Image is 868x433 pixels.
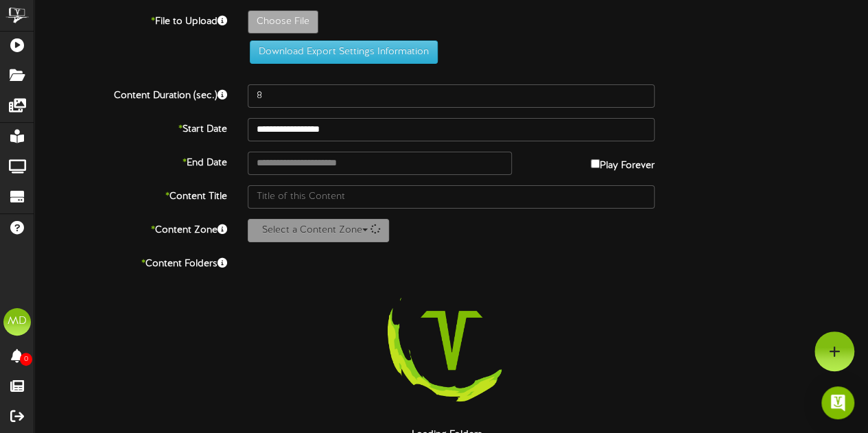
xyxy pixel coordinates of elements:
[24,253,237,271] label: Content Folders
[24,185,237,204] label: Content Title
[24,84,237,103] label: Content Duration (sec.)
[821,386,854,419] div: Open Intercom Messenger
[3,308,31,336] div: MD
[364,253,539,428] img: loading-spinner-3.png
[24,219,237,237] label: Content Zone
[250,40,438,64] button: Download Export Settings Information
[243,47,438,57] a: Download Export Settings Information
[248,219,389,242] button: Select a Content Zone
[591,152,655,173] label: Play Forever
[591,159,600,168] input: Play Forever
[248,185,655,209] input: Title of this Content
[24,152,237,170] label: End Date
[24,10,237,29] label: File to Upload
[20,353,32,366] span: 0
[24,118,237,137] label: Start Date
